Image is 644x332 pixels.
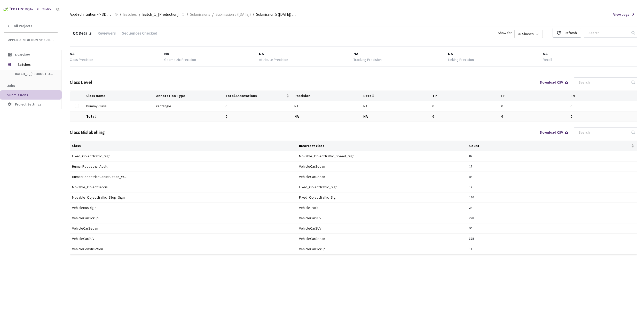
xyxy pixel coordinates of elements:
[212,11,214,18] li: /
[18,59,53,70] span: Batches
[70,11,112,18] span: Applied Intuition <> 3D BBox - [PERSON_NAME]
[499,91,568,101] th: FP
[70,57,93,62] div: Class Precision
[564,28,577,37] div: Refresh
[86,103,143,109] div: Dummy Class
[299,246,356,252] div: VehicleCarPickup
[543,51,637,57] div: NA
[7,93,28,97] span: Submissions
[299,236,356,241] div: VehicleCarSedan
[164,57,196,62] div: Geometric Precision
[469,247,477,252] span: 11
[469,154,477,159] span: 82
[72,225,129,231] div: VehicleCarSedan
[430,111,499,122] td: 0
[7,83,15,88] span: Jobs
[469,226,477,231] span: 90
[37,7,51,12] div: GT Studio
[517,30,540,38] span: 2D Shapes
[72,174,129,180] div: HumanPedestrianConstruction_Worker
[576,78,631,87] input: Search
[225,103,290,109] div: 0
[259,57,288,62] div: Attribute Precision
[292,111,361,122] td: NA
[469,216,477,221] span: 228
[543,57,552,62] div: Recall
[299,225,356,231] div: VehicleCarSUV
[72,164,129,169] div: HumanPedestrianAdult
[299,164,356,169] div: VehicleCarSedan
[190,11,210,18] span: Submissions
[15,102,41,107] span: Project Settings
[570,103,635,109] div: 0
[72,246,129,252] div: VehicleConstruction
[469,205,477,210] span: 24
[613,12,629,17] span: View Logs
[72,205,129,210] div: VehicleBusRigid
[139,11,140,18] li: /
[14,24,32,28] span: All Projects
[70,129,105,136] div: Class Mislabelling
[292,91,361,101] th: Precision
[72,153,129,159] div: Fixed_ObjectTraffic_Sign
[299,184,356,190] div: Fixed_ObjectTraffic_Sign
[15,72,53,76] span: Batch_1_[Production]
[75,104,79,108] button: Expand row
[469,164,477,169] span: 13
[72,184,129,190] div: Movable_ObjectDebris
[361,91,430,101] th: Recall
[120,11,121,18] li: /
[123,11,137,18] span: Batches
[430,91,499,101] th: TP
[568,111,637,122] td: 0
[164,51,259,57] div: NA
[70,30,95,39] div: QC Details
[72,236,129,241] div: VehicleCarSUV
[299,205,356,210] div: VehicleTruck
[189,11,211,17] a: Submissions
[156,103,221,109] div: rectangle
[95,30,119,39] div: Reviewers
[354,57,382,62] div: Tracking Precision
[498,30,512,35] span: Show for
[299,215,356,221] div: VehicleCarSUV
[256,11,298,18] span: Submission 5 ([DATE]) QC - [DATE]
[540,131,569,134] div: Download CSV
[568,91,637,101] th: FN
[585,28,631,37] input: Search
[363,103,428,109] div: NA
[72,144,81,148] a: Class
[576,128,631,137] input: Search
[299,144,324,148] a: Incorrect class
[72,195,129,200] div: Movable_ObjectTraffic_Stop_Sign
[432,103,497,109] div: 0
[84,111,154,122] td: Total
[84,91,154,101] th: Class Name
[72,215,129,221] div: VehicleCarPickup
[448,57,474,62] div: Linking Precision
[187,11,188,18] li: /
[540,80,569,84] div: Download CSV
[259,51,354,57] div: NA
[299,153,356,159] div: Movable_ObjectTraffic_Speed_Sign
[294,103,359,109] div: NA
[225,94,285,98] span: Total Annotations
[215,11,252,17] a: Submission 5 ([DATE])
[142,11,178,18] span: Batch_1_[Production]
[469,144,480,148] a: Count
[469,195,477,200] span: 130
[469,174,477,179] span: 84
[253,11,254,18] li: /
[223,91,292,101] th: Total Annotations
[154,91,223,101] th: Annotation Type
[354,51,448,57] div: NA
[448,51,543,57] div: NA
[8,38,54,42] span: Applied Intuition <> 3D BBox - [PERSON_NAME]
[122,11,138,17] a: Batches
[361,111,430,122] td: NA
[469,185,477,190] span: 17
[501,103,566,109] div: 0
[216,11,251,18] span: Submission 5 ([DATE])
[70,51,164,57] div: NA
[70,79,92,86] div: Class Level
